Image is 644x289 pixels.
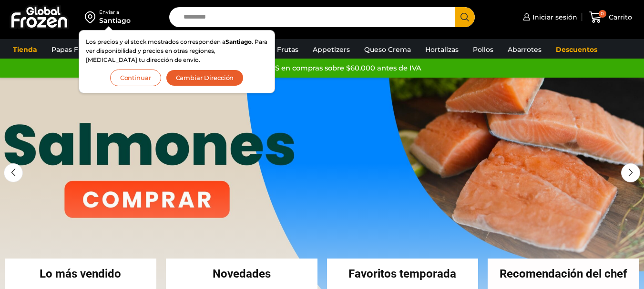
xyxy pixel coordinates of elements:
[225,38,252,45] strong: Santiago
[4,163,23,182] div: Previous slide
[503,40,546,59] a: Abarrotes
[599,10,606,18] span: 0
[551,40,602,59] a: Descuentos
[166,268,317,279] h2: Novedades
[606,12,632,22] span: Carrito
[8,40,42,59] a: Tienda
[85,9,99,25] img: address-field-icon.svg
[308,40,355,59] a: Appetizers
[587,6,634,29] a: 0 Carrito
[521,8,577,27] a: Iniciar sesión
[420,40,463,59] a: Hortalizas
[621,163,640,182] div: Next slide
[110,70,161,86] button: Continuar
[359,40,416,59] a: Queso Crema
[99,9,131,16] div: Enviar a
[468,40,498,59] a: Pollos
[99,16,131,25] div: Santiago
[47,40,98,59] a: Papas Fritas
[166,70,244,86] button: Cambiar Dirección
[5,268,156,279] h2: Lo más vendido
[86,37,268,65] p: Los precios y el stock mostrados corresponden a . Para ver disponibilidad y precios en otras regi...
[488,268,639,279] h2: Recomendación del chef
[455,7,475,27] button: Search button
[530,12,577,22] span: Iniciar sesión
[327,268,479,279] h2: Favoritos temporada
